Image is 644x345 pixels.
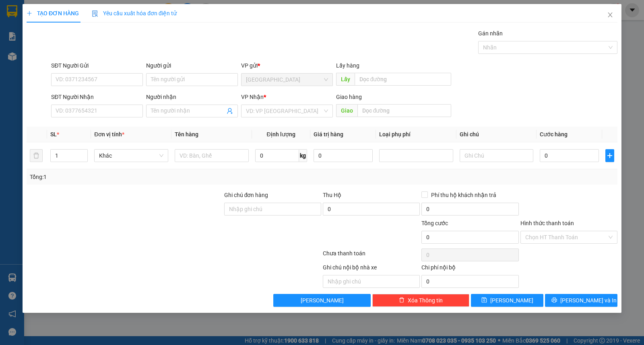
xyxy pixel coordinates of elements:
[27,10,79,16] span: TẠO ĐƠN HÀNG
[94,131,124,138] span: Đơn vị tính
[323,275,420,288] input: Nhập ghi chú
[490,296,533,305] span: [PERSON_NAME]
[421,220,448,226] span: Tổng cước
[545,294,617,307] button: printer[PERSON_NAME] và In
[30,172,249,181] div: Tổng: 1
[322,249,421,263] div: Chưa thanh toán
[224,192,268,198] label: Ghi chú đơn hàng
[336,73,355,86] span: Lấy
[99,150,163,162] span: Khác
[175,149,249,162] input: VD: Bàn, Ghế
[357,104,452,117] input: Dọc đường
[314,149,373,162] input: 0
[399,297,405,304] span: delete
[273,294,370,307] button: [PERSON_NAME]
[551,297,557,304] span: printer
[606,152,614,159] span: plus
[428,191,500,199] span: Phí thu hộ khách nhận trả
[92,10,177,16] span: Yêu cầu xuất hóa đơn điện tử
[471,294,543,307] button: save[PERSON_NAME]
[175,131,198,138] span: Tên hàng
[30,149,43,162] button: delete
[421,263,518,275] div: Chi phí nội bộ
[241,61,333,70] div: VP gửi
[478,30,503,37] label: Gán nhãn
[51,92,143,101] div: SĐT Người Nhận
[323,263,420,275] div: Ghi chú nội bộ nhà xe
[241,94,264,100] span: VP Nhận
[372,294,469,307] button: deleteXóa Thông tin
[605,149,614,162] button: plus
[355,73,452,86] input: Dọc đường
[50,131,57,138] span: SL
[267,131,295,138] span: Định lượng
[336,94,362,100] span: Giao hàng
[146,92,238,101] div: Người nhận
[460,149,534,162] input: Ghi Chú
[560,296,617,305] span: [PERSON_NAME] và In
[408,296,443,305] span: Xóa Thông tin
[520,220,574,226] label: Hình thức thanh toán
[456,127,537,142] th: Ghi chú
[299,149,307,162] span: kg
[51,61,143,70] div: SĐT Người Gửi
[481,297,487,304] span: save
[336,104,357,117] span: Giao
[301,296,344,305] span: [PERSON_NAME]
[224,203,321,216] input: Ghi chú đơn hàng
[92,10,98,17] img: icon
[599,4,621,27] button: Close
[336,62,359,69] span: Lấy hàng
[314,131,343,138] span: Giá trị hàng
[227,108,233,114] span: user-add
[246,74,328,86] span: Sài Gòn
[607,12,613,18] span: close
[323,192,341,198] span: Thu Hộ
[27,10,32,16] span: plus
[540,131,568,138] span: Cước hàng
[146,61,238,70] div: Người gửi
[376,127,456,142] th: Loại phụ phí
